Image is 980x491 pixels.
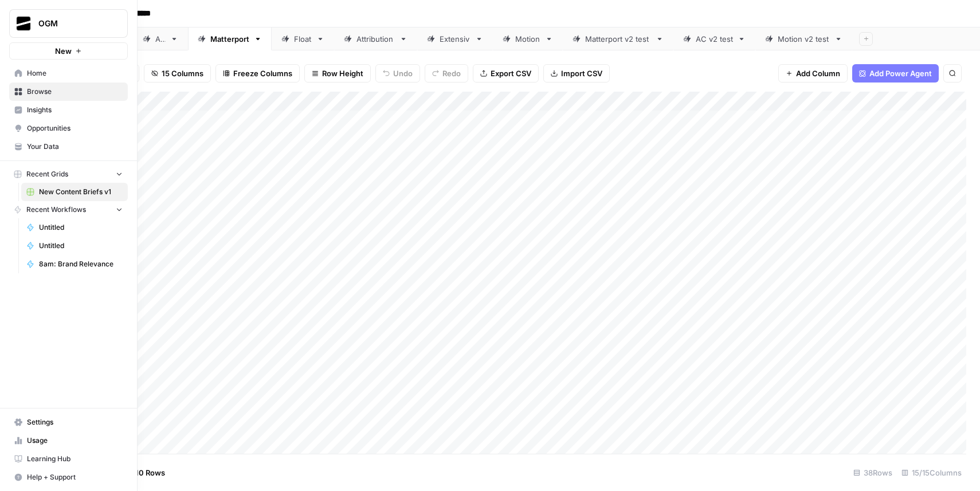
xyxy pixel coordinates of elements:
[26,169,68,179] span: Recent Grids
[9,9,128,38] button: Workspace: OGM
[778,33,830,45] div: Motion v2 test
[440,33,471,45] div: Extensiv
[897,463,966,482] div: 15/15 Columns
[215,64,300,83] button: Freeze Columns
[356,33,395,45] div: Attribution
[233,68,292,79] span: Freeze Columns
[27,417,123,427] span: Settings
[393,68,413,79] span: Undo
[27,105,123,115] span: Insights
[755,28,852,50] a: Motion v2 test
[39,222,123,233] span: Untitled
[849,463,897,482] div: 38 Rows
[493,28,563,50] a: Motion
[55,45,72,57] span: New
[38,18,108,29] span: OGM
[133,28,188,50] a: AC
[272,28,334,50] a: Float
[778,64,848,83] button: Add Column
[673,28,755,50] a: AC v2 test
[9,201,128,218] button: Recent Workflows
[491,68,531,79] span: Export CSV
[442,68,461,79] span: Redo
[26,205,86,215] span: Recent Workflows
[9,166,128,183] button: Recent Grids
[294,33,312,45] div: Float
[9,431,128,450] a: Usage
[21,183,128,201] a: New Content Briefs v1
[322,68,363,79] span: Row Height
[334,28,417,50] a: Attribution
[155,33,166,45] div: AC
[27,435,123,446] span: Usage
[417,28,493,50] a: Extensiv
[473,64,539,83] button: Export CSV
[188,28,272,50] a: Matterport
[39,241,123,251] span: Untitled
[561,68,602,79] span: Import CSV
[9,138,128,156] a: Your Data
[796,68,840,79] span: Add Column
[210,33,249,45] div: Matterport
[9,101,128,119] a: Insights
[162,68,203,79] span: 15 Columns
[9,450,128,468] a: Learning Hub
[27,123,123,133] span: Opportunities
[563,28,673,50] a: Matterport v2 test
[21,237,128,255] a: Untitled
[585,33,651,45] div: Matterport v2 test
[27,87,123,97] span: Browse
[9,413,128,431] a: Settings
[9,64,128,83] a: Home
[9,119,128,138] a: Opportunities
[144,64,211,83] button: 15 Columns
[39,187,123,197] span: New Content Briefs v1
[9,83,128,101] a: Browse
[27,142,123,152] span: Your Data
[375,64,420,83] button: Undo
[27,472,123,482] span: Help + Support
[21,255,128,273] a: 8am: Brand Relevance
[39,259,123,269] span: 8am: Brand Relevance
[9,42,128,60] button: New
[27,68,123,78] span: Home
[304,64,371,83] button: Row Height
[13,13,34,34] img: OGM Logo
[21,218,128,237] a: Untitled
[119,467,165,478] span: Add 10 Rows
[543,64,610,83] button: Import CSV
[869,68,932,79] span: Add Power Agent
[515,33,540,45] div: Motion
[425,64,468,83] button: Redo
[852,64,939,83] button: Add Power Agent
[27,454,123,464] span: Learning Hub
[696,33,733,45] div: AC v2 test
[9,468,128,486] button: Help + Support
